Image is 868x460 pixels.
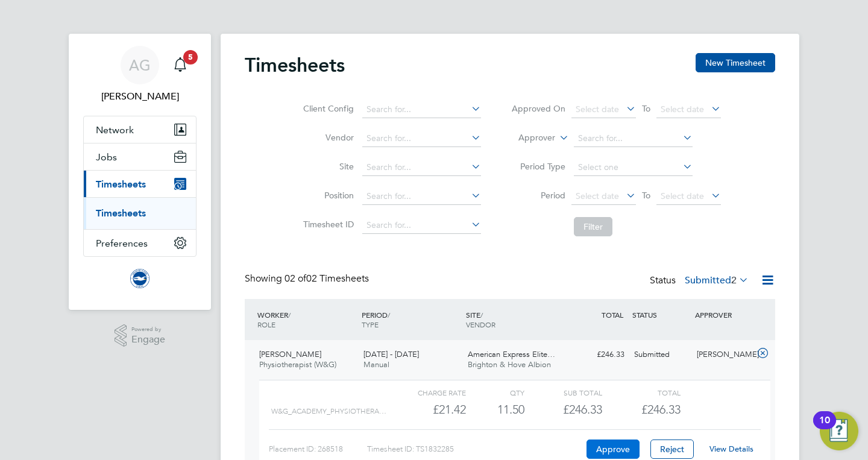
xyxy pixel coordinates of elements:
label: Client Config [300,103,354,114]
span: VENDOR [466,320,495,329]
div: PERIOD [359,304,463,335]
div: Status [650,273,751,289]
input: Select one [574,159,693,176]
span: Manual [363,359,389,370]
button: Timesheets [84,171,196,197]
span: [PERSON_NAME] [259,349,321,359]
img: brightonandhovealbion-logo-retina.png [130,269,149,288]
div: APPROVER [692,304,755,326]
div: 11.50 [466,400,524,420]
button: Open Resource Center, 10 new notifications [820,412,858,450]
span: To [638,187,654,203]
nav: Main navigation [69,34,211,310]
a: Powered byEngage [115,324,166,347]
button: Approve [587,440,640,459]
div: Placement ID: 268518 [269,440,367,459]
button: New Timesheet [696,53,775,72]
input: Search for... [574,130,693,147]
input: Search for... [362,130,481,147]
div: 10 [819,420,830,436]
label: Timesheet ID [300,219,354,230]
label: Submitted [685,274,749,286]
button: Filter [574,217,612,236]
div: £21.42 [388,400,466,420]
label: Approved On [511,103,565,114]
span: Select date [576,104,619,115]
label: Position [300,190,354,201]
span: TYPE [362,320,379,329]
label: Approver [501,132,555,144]
div: Sub Total [524,385,602,400]
div: Timesheets [84,197,196,229]
span: Select date [576,191,619,201]
span: TOTAL [602,310,623,320]
input: Search for... [362,159,481,176]
span: / [388,310,390,320]
span: Brighton & Hove Albion [468,359,551,370]
button: Preferences [84,230,196,256]
div: Submitted [629,345,692,365]
span: Physiotherapist (W&G) [259,359,336,370]
div: Timesheet ID: TS1832285 [367,440,583,459]
label: Vendor [300,132,354,143]
a: 5 [168,46,192,84]
div: Showing [245,273,371,285]
span: Preferences [96,238,148,249]
span: American Express Elite… [468,349,555,359]
a: View Details [709,444,753,454]
div: QTY [466,385,524,400]
span: Network [96,124,134,136]
a: Go to home page [83,269,197,288]
span: 02 Timesheets [285,273,369,285]
div: Total [602,385,680,400]
div: £246.33 [524,400,602,420]
button: Jobs [84,143,196,170]
span: Select date [661,191,704,201]
label: Period Type [511,161,565,172]
span: Powered by [131,324,165,335]
span: To [638,101,654,116]
h2: Timesheets [245,53,345,77]
div: SITE [463,304,567,335]
span: 02 of [285,273,306,285]
span: £246.33 [641,402,681,417]
span: AG [129,57,151,73]
span: Timesheets [96,178,146,190]
div: £246.33 [567,345,629,365]
label: Period [511,190,565,201]
input: Search for... [362,217,481,234]
input: Search for... [362,101,481,118]
div: Charge rate [388,385,466,400]
span: Select date [661,104,704,115]
span: [DATE] - [DATE] [363,349,419,359]
button: Network [84,116,196,143]
span: / [288,310,291,320]
span: W&G_Academy_Physiothera… [271,407,386,415]
span: / [480,310,483,320]
span: Alek Gross [83,89,197,104]
div: [PERSON_NAME] [692,345,755,365]
span: Jobs [96,151,117,163]
a: AG[PERSON_NAME] [83,46,197,104]
div: WORKER [254,304,359,335]
span: 2 [731,274,737,286]
button: Reject [650,440,694,459]
div: STATUS [629,304,692,326]
span: Engage [131,335,165,345]
label: Site [300,161,354,172]
a: Timesheets [96,207,146,219]
input: Search for... [362,188,481,205]
span: 5 [183,50,198,65]
span: ROLE [257,320,275,329]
